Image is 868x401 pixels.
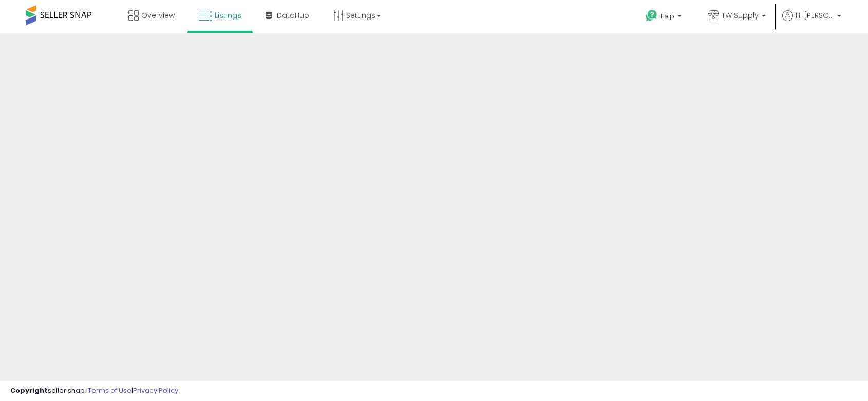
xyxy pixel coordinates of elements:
[88,386,131,395] a: Terms of Use
[133,386,178,395] a: Privacy Policy
[10,386,178,396] div: seller snap | |
[722,10,759,21] span: TW Supply
[215,10,241,21] span: Listings
[645,9,658,22] i: Get Help
[10,386,48,395] strong: Copyright
[796,10,834,21] span: Hi [PERSON_NAME]
[782,10,841,33] a: Hi [PERSON_NAME]
[277,10,309,21] span: DataHub
[661,12,674,21] span: Help
[141,10,175,21] span: Overview
[637,2,692,33] a: Help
